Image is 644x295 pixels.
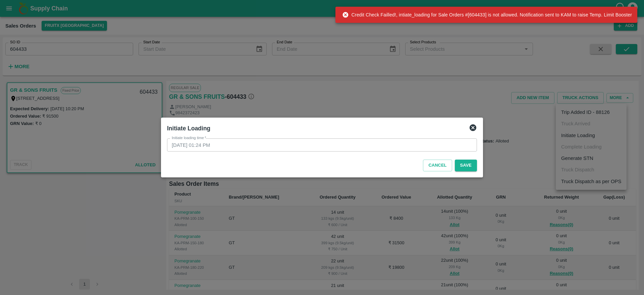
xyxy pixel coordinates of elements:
button: Cancel [423,160,452,171]
button: Save [455,160,477,171]
b: Initiate Loading [167,125,210,132]
div: Credit Check Failled!, intiate_loading for Sale Orders #[604433] is not allowed. Notification sen... [342,9,632,21]
input: Choose date, selected date is Sep 13, 2025 [167,138,472,151]
label: Initiate loading time [172,135,206,141]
